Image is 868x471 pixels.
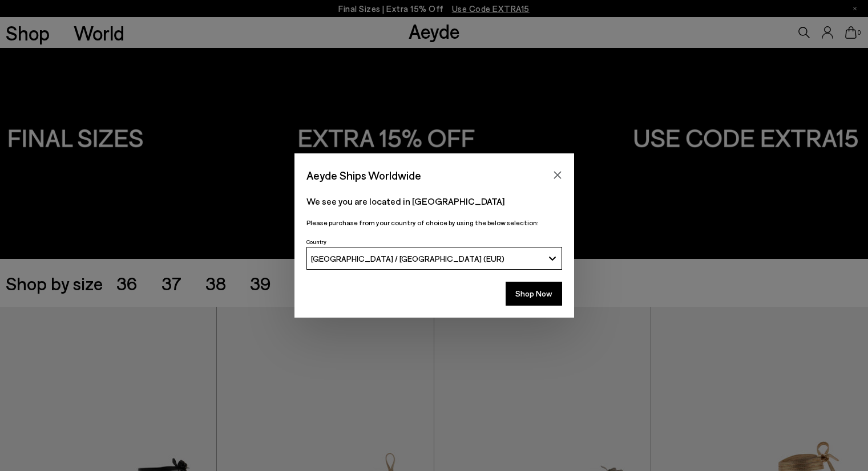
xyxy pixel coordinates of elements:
[549,167,566,184] button: Close
[306,194,562,208] p: We see you are located in [GEOGRAPHIC_DATA]
[306,217,562,228] p: Please purchase from your country of choice by using the below selection:
[506,282,562,306] button: Shop Now
[306,238,326,245] span: Country
[306,165,421,185] span: Aeyde Ships Worldwide
[311,254,504,263] span: [GEOGRAPHIC_DATA] / [GEOGRAPHIC_DATA] (EUR)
